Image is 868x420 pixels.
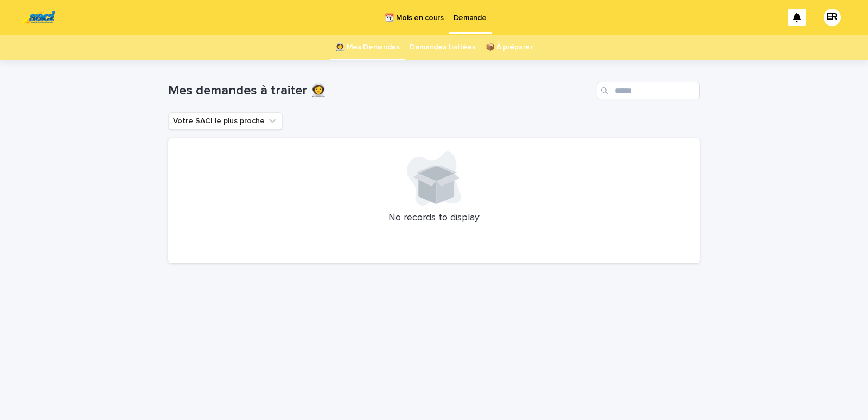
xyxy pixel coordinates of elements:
[410,35,476,60] a: Demandes traitées
[168,112,283,130] button: Votre SACI le plus proche
[181,212,687,224] p: No records to display
[486,35,533,60] a: 📦 À préparer
[824,9,841,26] div: ER
[168,83,592,99] h1: Mes demandes à traiter 👩‍🚀
[22,7,55,28] img: UC29JcTLQ3GheANZ19ks
[335,35,400,60] a: 👩‍🚀 Mes Demandes
[597,82,700,99] input: Search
